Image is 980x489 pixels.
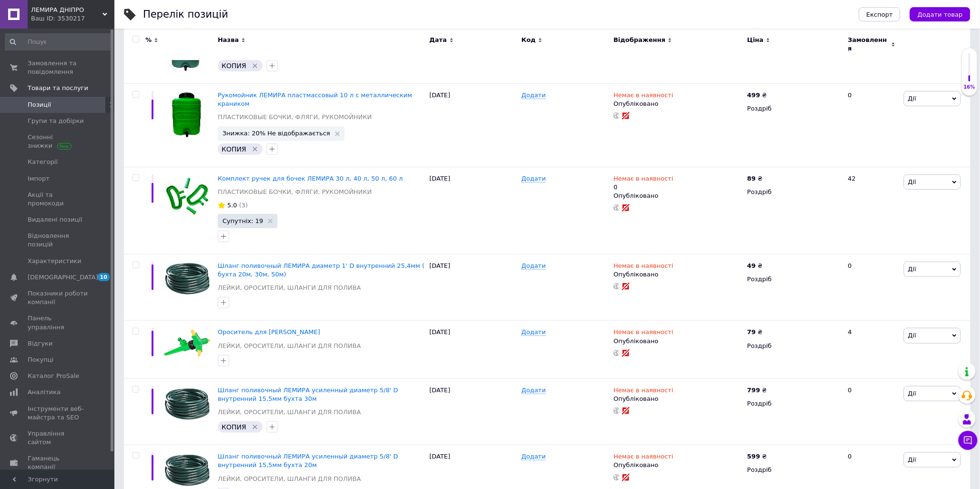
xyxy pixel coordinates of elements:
div: Роздріб [747,399,840,408]
img: Ороситель для полива ЛЕМИРА [163,328,211,357]
div: Роздріб [747,104,840,113]
div: ₴ [747,174,763,183]
a: ПЛАСТИКОВЫЕ БОЧКИ, ФЛЯГИ, РУКОМОЙНИКИ [218,188,372,196]
div: [DATE] [427,83,519,167]
a: ПЛАСТИКОВЫЕ БОЧКИ, ФЛЯГИ, РУКОМОЙНИКИ [218,113,372,122]
span: Немає в наявності [613,175,673,185]
span: Немає в наявності [613,453,673,463]
img: Шланг поливочный ЛЕМИРА диаметр 1' D внутренний 25,4мм ( бухта 20м, 30м, 50м) [163,262,211,296]
span: Замовлення [848,36,889,53]
div: 0 [613,174,673,192]
span: Додати товар [918,11,963,18]
div: Роздріб [747,275,840,284]
a: ЛЕЙКИ, ОРОСИТЕЛИ, ШЛАНГИ ДЛЯ ПОЛИВА [218,475,361,483]
span: Видалені позиції [28,215,82,224]
span: Додати [521,262,546,270]
span: ЛЕМИРА ДНІПРО [31,6,102,14]
span: % [145,36,152,44]
a: Ороситель для [PERSON_NAME] [218,328,320,336]
span: Відображення [613,36,665,44]
span: Додати [521,175,546,183]
div: [DATE] [427,167,519,254]
img: Шланг поливочный ЛЕМИРА усиленный диаметр 5/8' D внутренний 15,5мм бухта 30м [163,386,211,422]
span: Дата [429,36,447,44]
div: Ваш ID: 3530217 [31,14,114,23]
b: 599 [747,453,760,460]
div: 42 [842,167,901,254]
span: Управління сайтом [28,429,88,447]
span: Каталог ProSale [28,372,79,380]
span: Позиції [28,101,51,109]
span: Акції та промокоди [28,191,88,208]
span: Додати [521,92,546,99]
b: 799 [747,387,760,394]
span: Знижка: 20% Не відображається [223,130,330,136]
div: [DATE] [427,254,519,321]
div: Перелік позицій [143,10,228,20]
b: 89 [747,175,756,182]
span: Інструменти веб-майстра та SEO [28,405,88,422]
div: ₴ [747,386,767,395]
div: Роздріб [747,342,840,350]
span: Експорт [867,11,893,18]
div: ₴ [747,91,767,100]
a: Шланг поливочный ЛЕМИРА диаметр 1' D внутренний 25,4мм ( бухта 20м, 30м, 50м) [218,262,425,278]
div: Роздріб [747,188,840,196]
span: Немає в наявності [613,328,673,338]
img: Комплект ручек для бочек ЛЕМИРА 30 л, 40 л, 50 л, 60 л [163,174,211,220]
button: Чат з покупцем [959,431,978,450]
img: Рукомойник ЛЕМИРА пластмассовый 10 л с металлическим краником [167,91,208,138]
svg: Видалити мітку [251,423,259,431]
b: 49 [747,262,756,269]
div: [DATE] [427,321,519,378]
span: КОПИЯ [222,145,246,153]
span: (3) [239,202,248,209]
span: [DEMOGRAPHIC_DATA] [28,273,98,282]
span: Аналітика [28,388,61,397]
span: 10 [98,273,110,281]
span: Відновлення позицій [28,232,88,249]
span: Додати [521,387,546,394]
a: Шланг поливочный ЛЕМИРА усиленный диаметр 5/8' D внутренний 15,5мм бухта 20м [218,453,398,469]
b: 79 [747,328,756,336]
div: ₴ [747,262,763,270]
span: Дії [908,332,916,339]
div: 4 [842,321,901,378]
span: КОПИЯ [222,423,246,431]
b: 499 [747,92,760,99]
span: Панель управління [28,314,88,331]
a: Шланг поливочный ЛЕМИРА усиленный диаметр 5/8' D внутренний 15,5мм бухта 30м [218,387,398,402]
span: Характеристики [28,257,82,265]
span: Немає в наявності [613,387,673,397]
span: Немає в наявності [613,262,673,272]
span: Додати [521,453,546,460]
span: Імпорт [28,174,50,183]
a: ЛЕЙКИ, ОРОСИТЕЛИ, ШЛАНГИ ДЛЯ ПОЛИВА [218,284,361,292]
input: Пошук [5,33,112,51]
span: Покупці [28,356,53,364]
span: Дії [908,178,916,185]
a: Рукомойник ЛЕМИРА пластмассовый 10 л с металлическим краником [218,92,412,107]
div: Опубліковано [613,395,742,403]
div: Роздріб [747,466,840,474]
div: 0 [842,378,901,445]
span: Дії [908,95,916,102]
button: Додати товар [910,7,970,21]
div: ₴ [747,452,767,461]
div: Опубліковано [613,100,742,108]
span: 5.0 [227,202,237,209]
img: Шланг поливочный ЛЕМИРА усиленный диаметр 5/8' D внутренний 15,5мм бухта 20м [163,452,211,489]
span: Відгуки [28,339,52,348]
div: [DATE] [427,378,519,445]
svg: Видалити мітку [251,145,259,153]
span: Супутніх: 19 [223,218,263,224]
span: Немає в наявності [613,92,673,102]
a: ЛЕЙКИ, ОРОСИТЕЛИ, ШЛАНГИ ДЛЯ ПОЛИВА [218,342,361,350]
div: ₴ [747,328,763,336]
div: 0 [842,83,901,167]
span: Назва [218,36,239,44]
